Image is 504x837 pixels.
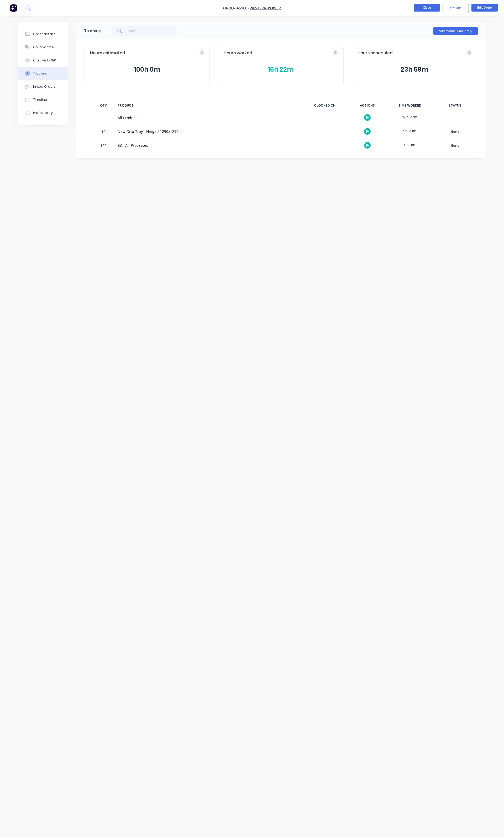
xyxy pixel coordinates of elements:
[390,139,429,151] div: 0h 0m
[305,100,344,111] div: CLOCKED ON
[90,50,125,56] span: Hours estimated
[18,80,68,93] button: Linked Orders
[436,128,474,135] button: None
[390,100,429,111] div: TIME WORKED
[18,28,68,41] button: Order details
[224,65,338,75] button: 16h 22m
[224,50,252,56] span: Hours worked
[33,97,47,102] div: Timeline
[33,32,55,36] div: Order details
[118,143,299,148] div: ZZ - All Processes
[414,4,440,12] button: Close
[118,129,299,134] div: New Drip Tray - Hinged 1290x1290
[433,27,478,35] button: Add manual time entry
[250,6,281,11] a: Western Power
[443,4,469,12] button: Options
[471,4,498,12] button: Edit Order
[436,142,474,149] div: None
[127,26,178,36] input: Search...
[18,41,68,54] button: Collaborate
[118,115,299,121] div: All Products
[114,100,302,111] div: PRODUCT
[223,6,250,11] span: Order #5960 -
[84,28,101,34] div: Tracking
[96,100,111,111] div: QTY
[18,106,68,119] button: Profitability
[33,71,48,76] div: Tracking
[358,65,472,75] button: 23h 59m
[390,125,429,137] div: 9h 20m
[33,111,53,115] div: Profitability
[358,50,393,56] span: Hours scheduled
[9,4,17,12] img: Factory
[33,45,54,50] div: Collaborate
[33,58,56,63] div: Checklists 0/0
[348,100,387,111] div: ACTIONS
[433,100,477,111] div: STATUS
[96,126,111,139] div: 10
[96,140,111,153] div: 100
[18,67,68,80] button: Tracking
[18,54,68,67] button: Checklists 0/0
[33,84,56,89] div: Linked Orders
[90,65,204,75] button: 100h 0m
[390,111,429,123] div: 16h 22m
[436,142,474,149] button: None
[436,128,474,135] div: None
[18,93,68,106] button: Timeline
